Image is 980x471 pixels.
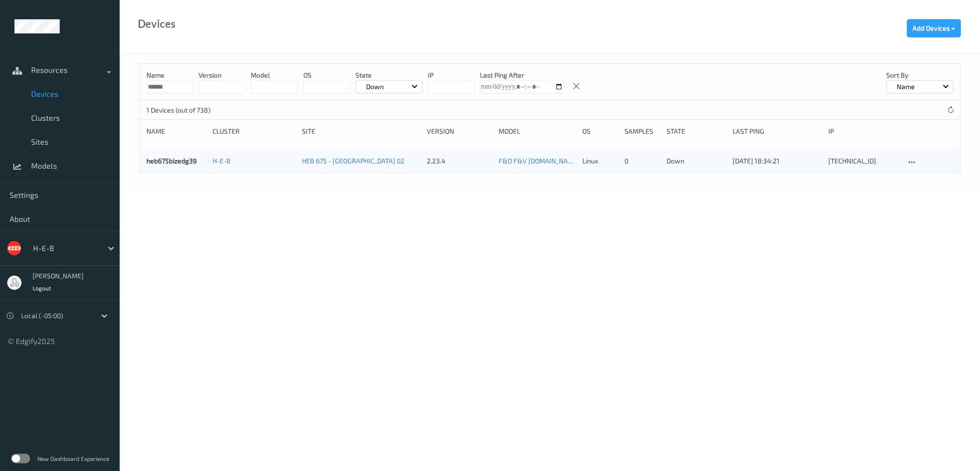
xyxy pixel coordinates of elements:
div: Name [146,126,206,136]
p: Name [146,70,193,80]
p: linux [582,156,618,166]
a: F&D F&V [DOMAIN_NAME] [DATE] 16:30 [499,157,619,165]
p: Sort by [886,70,953,80]
div: OS [582,126,618,136]
p: version [199,70,245,80]
p: Last Ping After [480,70,564,80]
a: heb675bizedg39 [146,157,197,165]
p: 1 Devices (out of 738) [146,105,218,115]
div: Cluster [212,126,295,136]
p: IP [428,70,475,80]
div: Devices [138,19,176,29]
div: 0 [624,156,660,166]
div: [TECHNICAL_ID] [828,156,899,166]
p: OS [303,70,350,80]
p: down [667,156,726,166]
p: model [251,70,298,80]
button: Add Devices + [907,19,961,37]
div: State [667,126,726,136]
a: H-E-B [212,157,231,165]
div: [DATE] 18:34:21 [733,156,822,166]
div: Model [499,126,576,136]
a: HEB 675 - [GEOGRAPHIC_DATA] 02 [302,157,404,165]
div: ip [828,126,899,136]
p: Name [893,82,918,92]
p: State [356,70,423,80]
div: Samples [624,126,660,136]
div: 2.23.4 [427,156,492,166]
p: Down [363,82,387,92]
div: version [427,126,492,136]
div: Last Ping [733,126,822,136]
div: Site [302,126,420,136]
